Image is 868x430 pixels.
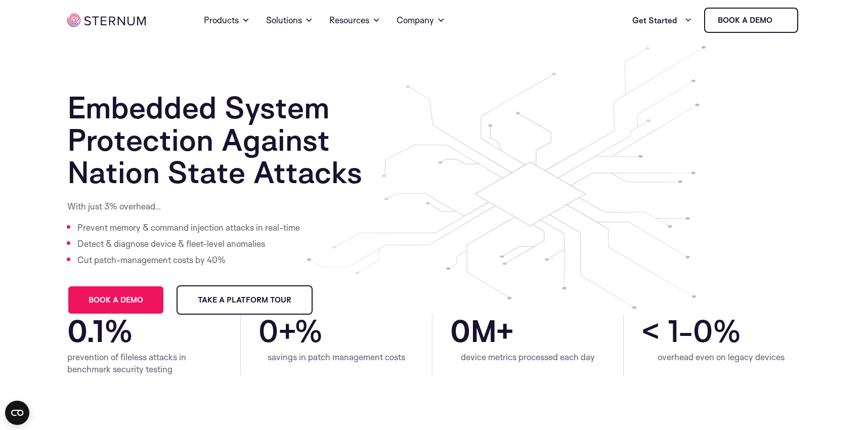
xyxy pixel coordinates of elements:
li: Cut patch-management costs by 40% [77,252,302,268]
span: 0.1 [67,315,104,347]
span: % [104,315,223,347]
span: < 1- [641,315,693,347]
span: 0 [693,315,713,347]
img: sternum iot [776,16,785,24]
a: Book a demo [704,8,798,33]
img: sternum iot [67,14,146,27]
div: device metrics processed each day [450,351,605,363]
span: % [713,315,801,347]
a: Company [397,2,445,38]
a: Get Started [632,10,692,30]
div: overhead even on legacy devices [641,351,801,363]
h1: Embedded System Protection Against Nation State Attacks [67,91,414,188]
span: +% [278,315,414,347]
div: prevention of fileless attacks in benchmark security testing [67,351,223,375]
li: Detect & diagnose device & fleet-level anomalies [77,236,302,252]
a: Products [204,2,250,38]
span: Book a demo [89,296,143,304]
a: Solutions [266,2,313,38]
p: With just 3% overhead… [67,200,302,212]
span: M+ [470,315,605,347]
span: 0 [258,315,278,347]
a: Book a demo [67,285,164,315]
span: Take a Platform Tour [198,296,291,304]
button: Open CMP widget [5,401,29,425]
a: Take a Platform Tour [177,285,313,315]
div: savings in patch management costs [258,351,414,363]
li: Prevent memory & command injection attacks in real-time [77,220,302,236]
span: 0 [450,315,470,347]
a: Resources [329,2,380,38]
